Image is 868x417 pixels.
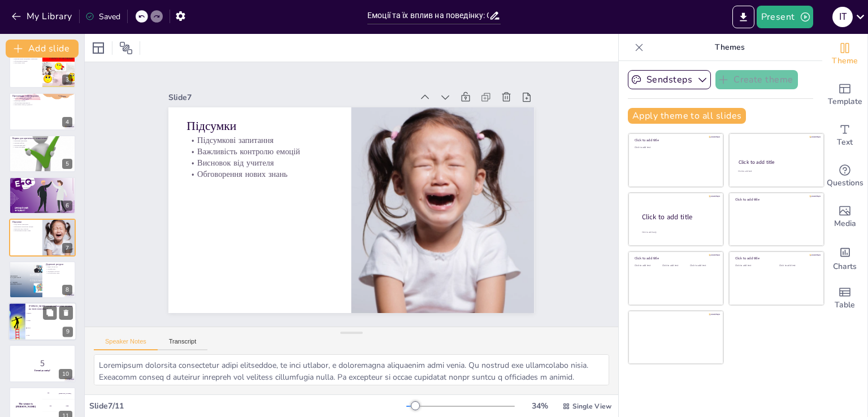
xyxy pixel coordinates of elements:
[62,201,72,211] div: 6
[12,60,39,62] p: Обговорення емоцій
[34,368,50,371] strong: Готові до квізу?
[46,266,72,268] p: Відео як ресурс
[12,224,39,226] p: Підсумкові запитання
[635,138,715,142] div: Click to add title
[738,170,813,173] div: Click to add text
[12,140,72,142] p: Критичне мислення
[12,104,72,106] p: Залучення учнів до дискусії
[12,188,72,190] p: Обговорення досвіду
[12,221,39,224] p: Підсумки
[822,115,867,156] div: Add text boxes
[94,354,609,385] textarea: Loremipsum dolorsita consectetur adipi elitseddoe, te inci utlabor, e doloremagna aliquaenim admi...
[12,357,72,370] p: 5
[63,327,73,337] div: 9
[12,182,72,184] p: Розуміння емоцій
[46,268,72,270] p: Онлайн-тест
[62,75,72,85] div: 3
[12,146,72,148] p: Аналіз наслідків
[119,41,133,55] span: Position
[827,177,863,189] span: Questions
[715,70,798,89] button: Create theme
[8,302,76,341] div: 9
[662,264,688,267] div: Click to add text
[94,338,158,350] button: Speaker Notes
[572,402,611,411] span: Single View
[59,369,72,379] div: 10
[6,40,79,58] button: Add slide
[9,51,76,88] div: 3
[635,264,660,267] div: Click to add text
[62,159,72,169] div: 5
[642,231,713,233] div: Click to add body
[12,102,72,104] p: Обговорення важливості
[12,142,72,144] p: Групова робота
[833,260,857,273] span: Charts
[12,100,72,102] p: Приклади емоцій
[12,98,72,100] p: Вплив емоцій на поведінку
[837,136,853,149] span: Text
[62,117,72,127] div: 4
[8,7,77,25] button: My Library
[757,6,813,28] button: Present
[835,299,855,311] span: Table
[822,75,867,115] div: Add ready made slides
[42,399,76,412] div: 200
[59,306,73,319] button: Delete Slide
[822,197,867,237] div: Add images, graphics, shapes or video
[832,55,858,67] span: Theme
[62,285,72,295] div: 8
[192,129,338,155] p: Важливість контролю емоцій
[85,11,120,22] div: Saved
[779,264,815,267] div: Click to add text
[822,237,867,278] div: Add charts and graphs
[735,197,816,202] div: Click to add title
[46,263,72,266] p: Додаткові ресурси
[822,34,867,75] div: Change the overall theme
[12,144,72,146] p: Презентація ідей
[12,230,39,232] p: Обговорення нових знань
[822,156,867,197] div: Get real-time input from your audience
[12,226,39,228] p: Важливість контролю емоцій
[193,118,340,144] p: Підсумкові запитання
[66,405,68,407] div: Jaap
[834,218,856,230] span: Media
[367,7,489,24] input: Insert title
[9,403,42,409] h4: The winner is [PERSON_NAME]
[9,177,76,214] div: 6
[9,345,76,382] div: 10
[648,34,811,61] p: Themes
[642,212,714,221] div: Click to add title
[46,270,72,272] p: Додаткові ресурси
[62,243,72,253] div: 7
[12,62,39,64] p: Залучення учнів
[43,306,57,319] button: Duplicate Slide
[832,6,853,28] button: I T
[732,6,754,28] button: Export to PowerPoint
[828,95,862,108] span: Template
[12,179,72,182] p: Рефлективна практика
[194,101,341,133] p: Підсумки
[628,70,711,89] button: Sendsteps
[735,264,771,267] div: Click to add text
[822,278,867,319] div: Add a table
[12,228,39,230] p: Висновок від учителя
[42,387,76,399] div: 100
[12,58,39,60] p: Використання емоційних смайликів
[12,186,72,188] p: Програвання алгоритму
[46,272,72,274] p: Поглиблення теми
[690,264,715,267] div: Click to add text
[9,93,76,130] div: 4
[27,320,76,322] span: Страх
[739,159,814,166] div: Click to add title
[158,338,208,350] button: Transcript
[189,151,336,178] p: Обговорення нових знань
[832,7,853,27] div: I T
[12,137,72,140] p: Вправа для критичного осмислення
[89,39,107,57] div: Layout
[628,108,746,124] button: Apply theme to all slides
[27,312,76,314] span: Радість
[27,328,76,329] span: Злість
[179,73,423,110] div: Slide 7
[635,146,715,149] div: Click to add text
[9,261,76,298] div: 8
